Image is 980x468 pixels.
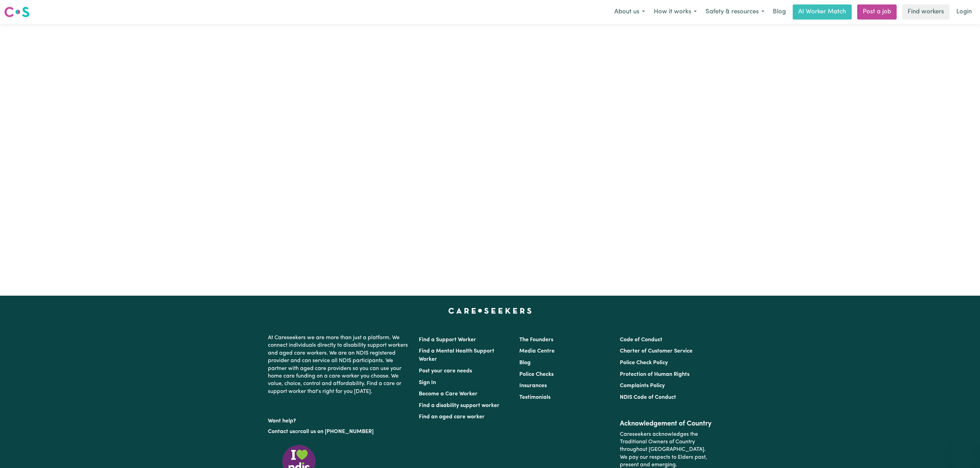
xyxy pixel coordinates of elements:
[953,441,975,463] iframe: Button to launch messaging window, conversation in progress
[701,5,769,19] button: Safety & resources
[268,425,411,438] p: or
[519,372,554,377] a: Police Checks
[620,337,662,343] a: Code of Conduct
[620,383,665,389] a: Complaints Policy
[419,348,494,362] a: Find a Mental Health Support Worker
[419,391,477,397] a: Become a Care Worker
[620,420,712,428] h2: Acknowledgement of Country
[448,308,532,313] a: Careseekers home page
[419,380,436,385] a: Sign In
[620,372,689,377] a: Protection of Human Rights
[419,337,476,343] a: Find a Support Worker
[902,4,949,20] a: Find workers
[519,395,551,400] a: Testimonials
[268,429,295,434] a: Contact us
[649,5,701,19] button: How it works
[4,6,29,18] img: Careseekers logo
[519,337,553,343] a: The Founders
[268,415,411,425] p: Want help?
[419,368,472,374] a: Post your care needs
[419,414,485,420] a: Find an aged care worker
[620,348,693,354] a: Charter of Customer Service
[4,4,29,20] a: Careseekers logo
[419,403,499,408] a: Find a disability support worker
[519,360,531,366] a: Blog
[769,4,790,20] a: Blog
[268,331,411,398] p: At Careseekers we are more than just a platform. We connect individuals directly to disability su...
[620,360,668,366] a: Police Check Policy
[620,395,676,400] a: NDIS Code of Conduct
[793,4,852,20] a: AI Worker Match
[857,4,897,20] a: Post a job
[519,383,547,389] a: Insurances
[952,4,976,20] a: Login
[300,429,374,434] a: call us on [PHONE_NUMBER]
[519,348,555,354] a: Media Centre
[610,5,649,19] button: About us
